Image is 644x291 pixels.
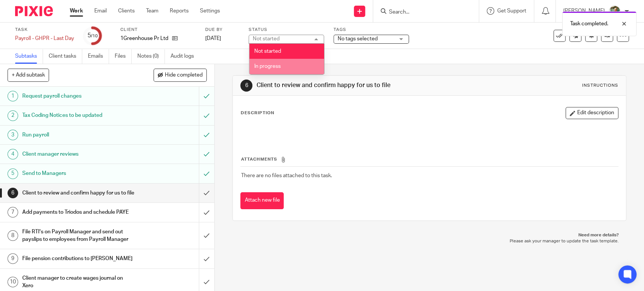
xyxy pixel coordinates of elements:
h1: Run payroll [22,129,135,141]
a: Team [146,7,158,15]
div: 3 [8,130,18,140]
span: [DATE] [205,36,221,41]
img: Pixie [15,6,53,16]
h1: Add payments to Triodos and schedule PAYE [22,207,135,218]
div: 9 [8,253,18,264]
a: Reports [170,7,189,15]
span: No tags selected [338,36,378,41]
div: 10 [8,277,18,287]
h1: Send to Managers [22,168,135,179]
div: 7 [8,207,18,217]
div: 5 [8,168,18,179]
img: Photo2.jpg [609,5,621,17]
h1: Client manager reviews [22,149,135,160]
h1: Request payroll changes [22,90,135,102]
div: Instructions [582,83,618,89]
h1: File RTI's on Payroll Manager and send out payslips to employees from Payroll Manager [22,226,135,245]
a: Settings [200,7,220,15]
p: 1Greenhouse Pr Ltd [120,35,168,42]
a: Notes (0) [137,49,165,64]
label: Status [249,27,324,33]
span: Not started [254,49,281,54]
button: Attach new file [240,192,284,209]
h1: Client to review and confirm happy for us to file [257,81,446,89]
label: Client [120,27,196,33]
small: /10 [91,34,98,38]
button: Edit description [566,107,618,119]
a: Audit logs [171,49,200,64]
a: Subtasks [15,49,43,64]
div: 2 [8,110,18,121]
div: 6 [8,188,18,198]
h1: Client to review and confirm happy for us to file [22,187,135,199]
a: Emails [88,49,109,64]
span: In progress [254,64,281,69]
span: Hide completed [165,72,203,78]
a: Files [115,49,132,64]
a: Client tasks [49,49,82,64]
div: 1 [8,91,18,101]
button: + Add subtask [8,69,49,81]
div: 8 [8,230,18,241]
p: Please ask your manager to update the task template. [240,238,618,244]
span: There are no files attached to this task. [241,173,332,178]
h1: Tax Coding Notices to be updated [22,110,135,121]
label: Task [15,27,74,33]
a: Clients [118,7,135,15]
a: Work [70,7,83,15]
span: Attachments [241,157,277,161]
div: Payroll - GHPR - Last Day [15,35,74,42]
div: 6 [240,80,252,92]
div: Not started [253,36,280,41]
button: Hide completed [154,69,207,81]
label: Due by [205,27,239,33]
p: Description [240,110,274,116]
div: 5 [88,31,98,40]
p: Need more details? [240,232,618,238]
p: Task completed. [570,20,608,28]
h1: File pension contributions to [PERSON_NAME] [22,253,135,264]
div: 4 [8,149,18,159]
a: Email [94,7,107,15]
